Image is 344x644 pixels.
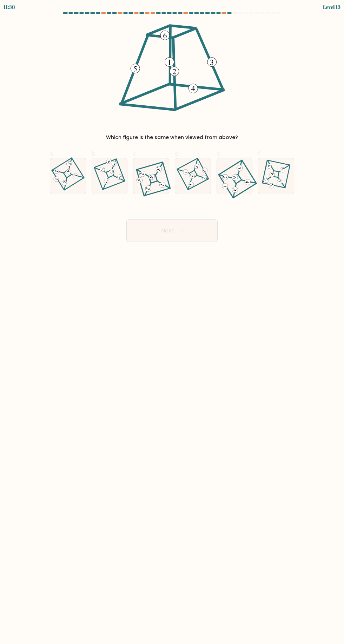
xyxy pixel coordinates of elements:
span: f. [258,150,261,158]
span: b. [92,150,97,158]
div: Level 13 [323,3,340,11]
div: Which figure is the same when viewed from above? [54,134,290,141]
span: e. [217,150,221,158]
div: 11:38 [4,3,15,11]
span: c. [133,150,138,158]
span: a. [50,150,54,158]
button: Next [126,219,218,242]
span: d. [175,150,179,158]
